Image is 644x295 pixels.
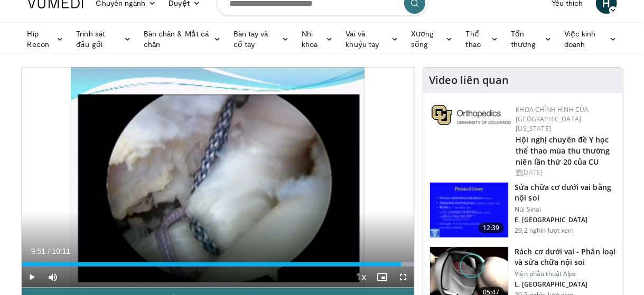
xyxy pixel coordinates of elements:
[430,73,509,87] font: Video liên quan
[295,28,340,50] a: Nhi khoa
[515,182,612,203] font: Sửa chữa cơ dưới vai bằng nội soi
[393,267,414,288] button: Fullscreen
[515,205,542,214] font: Núi Sinai
[564,29,596,49] font: Việc kinh doanh
[346,29,379,49] font: Vai và khuỷu tay
[144,29,209,49] font: Bàn chân & Mắt cá chân
[52,247,70,255] span: 10:11
[466,29,481,49] font: Thể thao
[516,105,589,133] a: Khoa Chỉnh hình của [GEOGRAPHIC_DATA][US_STATE]
[432,105,511,125] img: 355603a8-37da-49b6-856f-e00d7e9307d3.png.150x105_q85_autocrop_double_scale_upscale_version-0.2.png
[70,28,137,50] a: Trinh sát đầu gối
[430,182,617,238] a: 12:39 Sửa chữa cơ dưới vai bằng nội soi Núi Sinai E. [GEOGRAPHIC_DATA] 29,2 nghìn lượt xem
[22,262,414,267] div: Progress Bar
[137,28,227,50] a: Bàn chân & Mắt cá chân
[515,226,574,235] font: 29,2 nghìn lượt xem
[430,183,508,237] img: 38496_0000_3.png.150x105_q85_crop-smart_upscale.jpg
[411,29,434,49] font: Xương sống
[22,68,414,288] video-js: Video Player
[515,280,588,289] font: L. [GEOGRAPHIC_DATA]
[43,267,64,288] button: Mute
[515,269,576,278] font: Viện phẫu thuật Alps
[340,28,405,50] a: Vai và khuỷu tay
[511,29,536,49] font: Tổn thương
[505,28,558,50] a: Tổn thương
[27,29,49,49] font: Hip Recon
[515,215,588,224] font: E. [GEOGRAPHIC_DATA]
[558,28,623,50] a: Việc kinh doanh
[21,28,70,50] a: Hip Recon
[31,247,45,255] span: 9:51
[48,247,50,255] span: /
[76,29,105,49] font: Trinh sát đầu gối
[522,168,543,177] font: [DATE]
[227,28,295,50] a: Bàn tay và cổ tay
[372,267,393,288] button: Enable picture-in-picture mode
[483,223,500,232] font: 12:39
[405,28,460,50] a: Xương sống
[234,29,268,49] font: Bàn tay và cổ tay
[516,135,610,167] a: Hội nghị chuyên đề Y học thể thao mùa thu thường niên lần thứ 20 của CU
[22,267,43,288] button: Play
[515,246,616,267] font: Rách cơ dưới vai - Phân loại và sửa chữa nội soi
[302,29,318,49] font: Nhi khoa
[351,267,372,288] button: Playback Rate
[460,28,505,50] a: Thể thao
